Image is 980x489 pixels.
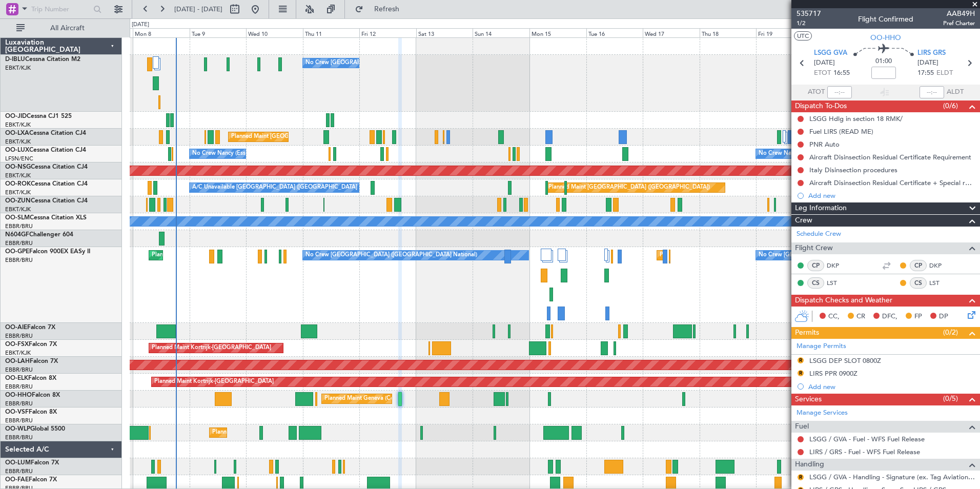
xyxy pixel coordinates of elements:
[910,277,927,289] div: CS
[5,232,29,238] span: N604GF
[795,202,847,214] span: Leg Information
[917,68,934,78] span: 17:55
[795,215,812,227] span: Crew
[914,312,922,322] span: FP
[5,400,33,407] a: EBBR/BRU
[5,409,29,415] span: OO-VSF
[828,312,840,322] span: CC,
[324,391,409,406] div: Planned Maint Geneva (Cointrin)
[11,20,111,36] button: All Aircraft
[190,28,247,37] div: Tue 9
[875,56,892,67] span: 01:00
[5,341,57,348] a: OO-FSXFalcon 7X
[5,181,88,187] a: OO-ROKCessna Citation CJ4
[795,327,819,339] span: Permits
[305,248,477,263] div: No Crew [GEOGRAPHIC_DATA] ([GEOGRAPHIC_DATA] National)
[5,349,31,357] a: EBKT/KJK
[814,68,831,78] span: ETOT
[5,56,25,63] span: D-IBLU
[359,28,416,37] div: Fri 12
[5,460,59,466] a: OO-LUMFalcon 7X
[808,382,975,391] div: Add new
[5,113,27,119] span: OO-JID
[939,312,948,322] span: DP
[212,425,266,440] div: Planned Maint Liege
[5,189,31,196] a: EBKT/KJK
[797,341,846,352] a: Manage Permits
[798,474,804,480] button: R
[5,138,31,146] a: EBKT/KJK
[5,426,30,432] span: OO-WLP
[795,295,892,307] span: Dispatch Checks and Weather
[5,198,31,204] span: OO-ZUN
[936,68,953,78] span: ELDT
[809,473,975,481] a: LSGG / GVA - Handling - Signature (ex. Tag Aviation) LSGG / GVA
[856,312,865,322] span: CR
[943,19,975,28] span: Pref Charter
[917,48,946,58] span: LIRS GRS
[5,181,31,187] span: OO-ROK
[827,278,850,288] a: LST
[5,324,27,331] span: OO-AIE
[5,172,31,179] a: EBKT/KJK
[809,153,971,161] div: Aircraft Disinsection Residual Certificate Requirement
[154,374,274,390] div: Planned Maint Kortrijk-[GEOGRAPHIC_DATA]
[5,147,29,153] span: OO-LUX
[827,86,852,98] input: --:--
[303,28,360,37] div: Thu 11
[910,260,927,271] div: CP
[943,100,958,111] span: (0/6)
[5,121,31,129] a: EBKT/KJK
[5,239,33,247] a: EBBR/BRU
[5,222,33,230] a: EBBR/BRU
[192,180,383,195] div: A/C Unavailable [GEOGRAPHIC_DATA] ([GEOGRAPHIC_DATA] National)
[132,21,149,29] div: [DATE]
[5,392,60,398] a: OO-HHOFalcon 8X
[152,340,271,356] div: Planned Maint Kortrijk-[GEOGRAPHIC_DATA]
[473,28,529,37] div: Sun 14
[797,229,841,239] a: Schedule Crew
[929,278,952,288] a: LST
[5,409,57,415] a: OO-VSFFalcon 8X
[5,164,88,170] a: OO-NSGCessna Citation CJ4
[759,146,820,161] div: No Crew Nancy (Essey)
[5,147,86,153] a: OO-LUXCessna Citation CJ4
[759,248,930,263] div: No Crew [GEOGRAPHIC_DATA] ([GEOGRAPHIC_DATA] National)
[827,261,850,270] a: DKP
[797,8,821,19] span: 535717
[794,31,812,40] button: UTC
[929,261,952,270] a: DKP
[795,242,833,254] span: Flight Crew
[5,215,87,221] a: OO-SLMCessna Citation XLS
[5,467,33,475] a: EBBR/BRU
[809,447,920,456] a: LIRS / GRS - Fuel - WFS Fuel Release
[795,394,822,405] span: Services
[5,417,33,424] a: EBBR/BRU
[5,332,33,340] a: EBBR/BRU
[5,232,73,238] a: N604GFChallenger 604
[643,28,700,37] div: Wed 17
[5,130,86,136] a: OO-LXACessna Citation CJ4
[809,114,903,123] div: LSGG Hdlg in section 18 RMK/
[192,146,253,161] div: No Crew Nancy (Essey)
[231,129,417,145] div: Planned Maint [GEOGRAPHIC_DATA] ([GEOGRAPHIC_DATA] National)
[882,312,897,322] span: DFC,
[5,392,32,398] span: OO-HHO
[660,248,845,263] div: Planned Maint [GEOGRAPHIC_DATA] ([GEOGRAPHIC_DATA] National)
[809,369,857,378] div: LIRS PPR 0900Z
[809,140,840,149] div: PNR Auto
[365,6,409,13] span: Refresh
[5,64,31,72] a: EBKT/KJK
[5,215,30,221] span: OO-SLM
[5,256,33,264] a: EBBR/BRU
[797,408,848,418] a: Manage Services
[133,28,190,37] div: Mon 8
[5,477,57,483] a: OO-FAEFalcon 7X
[152,248,337,263] div: Planned Maint [GEOGRAPHIC_DATA] ([GEOGRAPHIC_DATA] National)
[858,14,913,25] div: Flight Confirmed
[5,358,58,364] a: OO-LAHFalcon 7X
[809,435,925,443] a: LSGG / GVA - Fuel - WFS Fuel Release
[5,477,29,483] span: OO-FAE
[809,166,897,174] div: Italy Disinsection procedures
[795,459,824,471] span: Handling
